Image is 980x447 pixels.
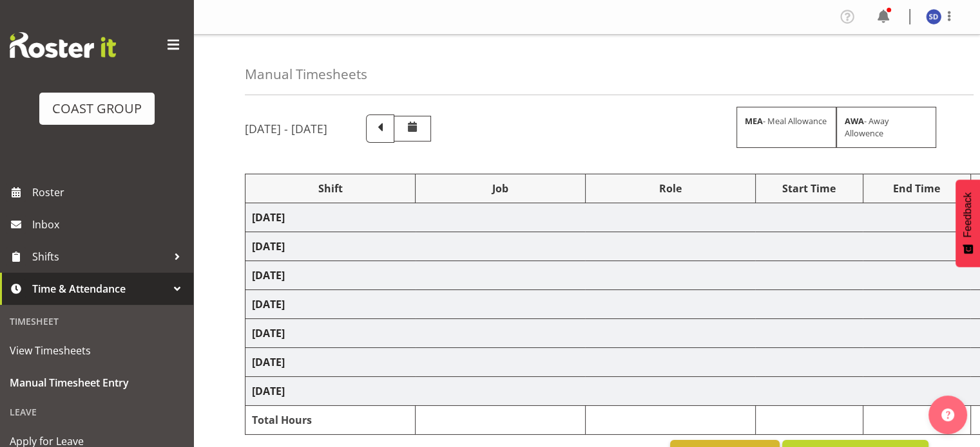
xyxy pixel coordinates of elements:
div: COAST GROUP [52,99,142,118]
div: Role [592,181,749,196]
span: Manual Timesheet Entry [10,373,184,392]
div: - Away Allowence [836,107,936,148]
span: Shifts [32,247,168,266]
td: Total Hours [245,406,416,435]
div: End Time [870,181,964,196]
span: View Timesheets [10,341,184,360]
div: Shift [252,181,408,196]
a: View Timesheets [3,334,190,367]
span: Inbox [32,215,187,234]
img: Rosterit website logo [10,32,116,58]
div: Timesheet [3,308,190,334]
span: Time & Attendance [32,279,168,298]
div: - Meal Allowance [736,107,836,148]
div: Leave [3,399,190,425]
h5: [DATE] - [DATE] [245,122,327,136]
strong: MEA [745,115,763,127]
img: scott-david-graham10082.jpg [926,9,941,24]
div: Job [422,181,579,196]
strong: AWA [845,115,864,127]
button: Feedback - Show survey [956,179,980,267]
a: Manual Timesheet Entry [3,367,190,399]
img: help-xxl-2.png [941,408,954,421]
span: Roster [32,183,187,202]
div: Start Time [762,181,856,196]
h4: Manual Timesheets [245,67,367,82]
span: Feedback [962,192,974,237]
